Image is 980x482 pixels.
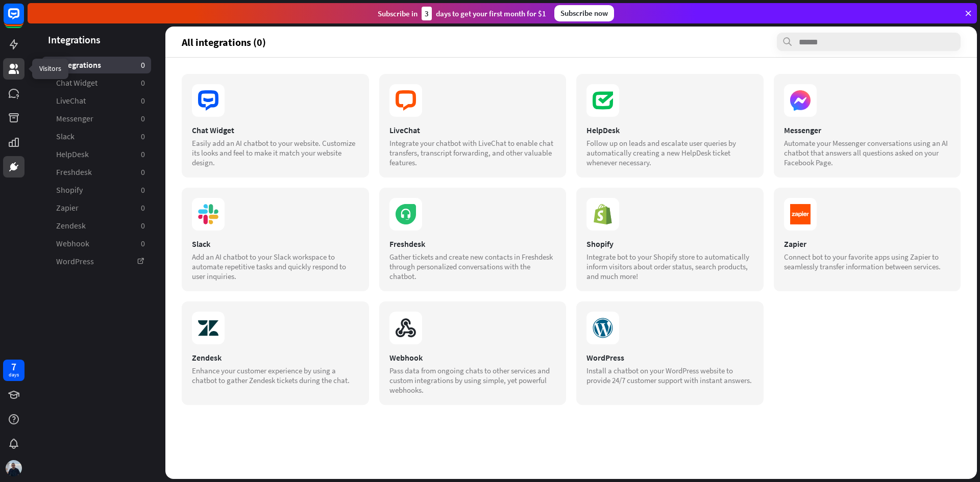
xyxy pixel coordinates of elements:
[586,138,753,167] div: Follow up on leads and escalate user queries by automatically creating a new HelpDesk ticket when...
[42,164,151,181] a: Freshdesk 0
[42,128,151,145] a: Slack 0
[42,74,151,91] a: Chat Widget 0
[56,131,75,142] span: Slack
[192,125,359,135] div: Chat Widget
[586,252,753,281] div: Integrate bot to your Shopify store to automatically inform visitors about order status, search p...
[28,33,165,46] header: Integrations
[422,7,432,20] div: 3
[56,113,93,124] span: Messenger
[42,199,151,216] a: Zapier 0
[42,146,151,163] a: HelpDesk 0
[42,110,151,127] a: Messenger 0
[141,149,145,160] aside: 0
[389,239,556,249] div: Freshdesk
[389,252,556,281] div: Gather tickets and create new contacts in Freshdesk through personalized conversations with the c...
[378,7,546,20] div: Subscribe in days to get your first month for $1
[141,185,145,195] aside: 0
[586,366,753,385] div: Install a chatbot on your WordPress website to provide 24/7 customer support with instant answers.
[48,60,101,70] span: All integrations
[389,352,556,363] div: Webhook
[554,5,614,21] div: Subscribe now
[56,95,86,106] span: LiveChat
[182,33,961,51] section: All integrations (0)
[586,239,753,249] div: Shopify
[141,95,145,106] aside: 0
[192,239,359,249] div: Slack
[56,167,92,177] span: Freshdesk
[141,60,145,70] aside: 0
[141,78,145,88] aside: 0
[9,371,19,378] div: days
[784,239,951,249] div: Zapier
[389,366,556,395] div: Pass data from ongoing chats to other services and custom integrations by using simple, yet power...
[141,220,145,231] aside: 0
[586,352,753,363] div: WordPress
[3,360,24,381] a: 7 days
[56,220,86,231] span: Zendesk
[42,217,151,234] a: Zendesk 0
[784,138,951,167] div: Automate your Messenger conversations using an AI chatbot that answers all questions asked on you...
[8,4,39,35] button: Open LiveChat chat widget
[784,125,951,135] div: Messenger
[42,182,151,198] a: Shopify 0
[141,238,145,249] aside: 0
[11,362,16,371] div: 7
[586,125,753,135] div: HelpDesk
[141,167,145,177] aside: 0
[141,113,145,124] aside: 0
[56,238,89,249] span: Webhook
[56,202,79,213] span: Zapier
[42,253,151,270] a: WordPress
[784,252,951,271] div: Connect bot to your favorite apps using Zapier to seamlessly transfer information between services.
[389,138,556,167] div: Integrate your chatbot with LiveChat to enable chat transfers, transcript forwarding, and other v...
[42,235,151,252] a: Webhook 0
[141,202,145,213] aside: 0
[192,138,359,167] div: Easily add an AI chatbot to your website. Customize its looks and feel to make it match your webs...
[192,366,359,385] div: Enhance your customer experience by using a chatbot to gather Zendesk tickets during the chat.
[141,131,145,142] aside: 0
[192,352,359,363] div: Zendesk
[56,185,83,195] span: Shopify
[389,125,556,135] div: LiveChat
[56,149,89,160] span: HelpDesk
[56,78,97,88] span: Chat Widget
[192,252,359,281] div: Add an AI chatbot to your Slack workspace to automate repetitive tasks and quickly respond to use...
[42,92,151,109] a: LiveChat 0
